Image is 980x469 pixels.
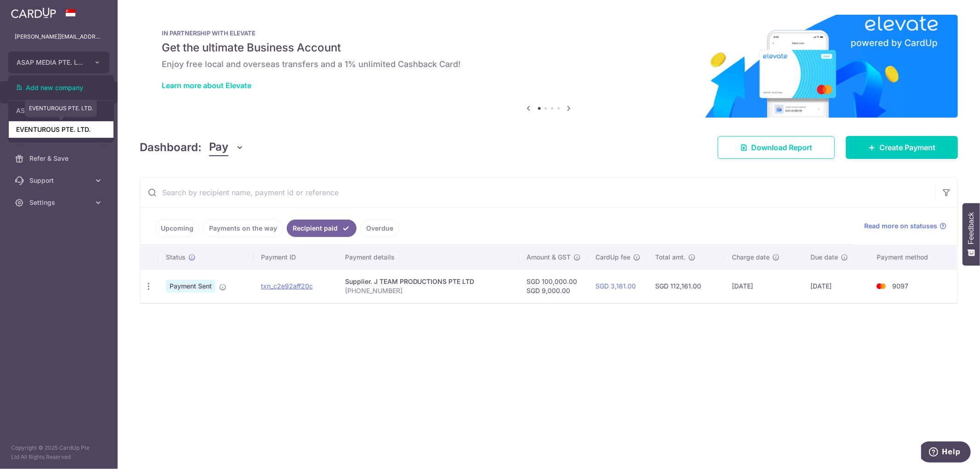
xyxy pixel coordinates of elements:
span: Create Payment [879,142,935,153]
a: Add new company [9,79,113,96]
iframe: Opens a widget where you can find more information [921,441,971,464]
span: Amount & GST [527,253,571,262]
button: Feedback - Show survey [963,203,980,266]
a: Payments on the way [203,220,283,237]
span: Charge date [732,253,770,262]
h6: Enjoy free local and overseas transfers and a 1% unlimited Cashback Card! [162,59,936,70]
td: [DATE] [725,269,803,303]
button: Pay [209,139,244,156]
a: Learn more about Elevate [162,81,251,90]
img: Bank Card [872,281,890,292]
p: [PERSON_NAME][EMAIL_ADDRESS][DOMAIN_NAME] [15,32,103,41]
th: Payment details [338,245,520,269]
th: Payment ID [254,245,338,269]
a: txn_c2e92aff20c [261,282,313,290]
div: EVENTUROUS PTE. LTD. [25,100,97,117]
p: [PHONE_NUMBER] [345,286,512,295]
span: Settings [29,198,90,207]
td: [DATE] [804,269,870,303]
span: CardUp fee [596,253,631,262]
th: Payment method [869,245,957,269]
a: Recipient paid [287,220,357,237]
span: ASAP MEDIA PTE. LTD. [17,58,85,67]
button: ASAP MEDIA PTE. LTD. [8,51,109,73]
a: EVENTUROUS PTE. LTD. [9,121,113,138]
span: Read more on statuses [864,221,937,231]
span: Total amt. [656,253,686,262]
span: Feedback [967,212,975,244]
td: SGD 100,000.00 SGD 9,000.00 [520,269,589,303]
h5: Get the ultimate Business Account [162,40,936,55]
a: ASAP MEDIA PTE. LTD. [9,102,113,119]
span: Support [29,176,90,185]
span: Status [166,253,186,262]
a: Overdue [360,220,399,237]
span: Download Report [751,142,812,153]
div: Supplier. J TEAM PRODUCTIONS PTE LTD [345,277,512,286]
img: CardUp [11,7,56,18]
td: SGD 112,161.00 [648,269,725,303]
input: Search by recipient name, payment id or reference [140,178,935,207]
h4: Dashboard: [140,139,202,156]
a: Create Payment [846,136,958,159]
a: Download Report [718,136,835,159]
span: Refer & Save [29,154,90,163]
ul: ASAP MEDIA PTE. LTD. [8,75,114,142]
span: Payment Sent [166,280,215,293]
span: Pay [209,139,228,156]
a: Read more on statuses [864,221,946,231]
span: 9097 [892,282,908,290]
span: Due date [811,253,838,262]
img: Renovation banner [140,15,958,118]
p: IN PARTNERSHIP WITH ELEVATE [162,29,936,37]
a: SGD 3,161.00 [596,282,636,290]
a: Upcoming [155,220,199,237]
